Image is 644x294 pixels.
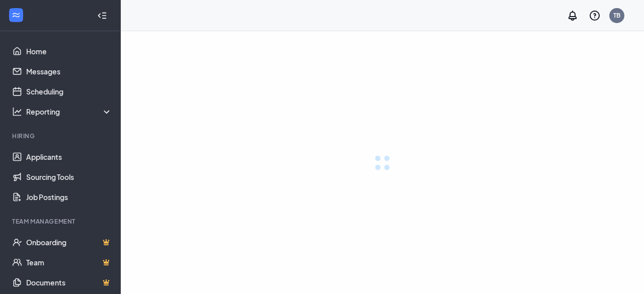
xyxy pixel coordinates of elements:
svg: Analysis [12,107,22,117]
a: Scheduling [26,81,112,102]
a: TeamCrown [26,252,112,272]
div: TB [613,11,620,20]
a: Job Postings [26,187,112,207]
a: Sourcing Tools [26,167,112,187]
svg: WorkstreamLogo [11,10,21,20]
div: Reporting [26,107,113,117]
svg: Notifications [567,10,579,22]
a: DocumentsCrown [26,272,112,292]
a: Applicants [26,147,112,167]
div: Hiring [12,132,110,140]
a: OnboardingCrown [26,232,112,252]
a: Home [26,41,112,61]
svg: Collapse [97,11,107,21]
div: Team Management [12,217,110,226]
svg: QuestionInfo [589,10,601,22]
a: Messages [26,61,112,81]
